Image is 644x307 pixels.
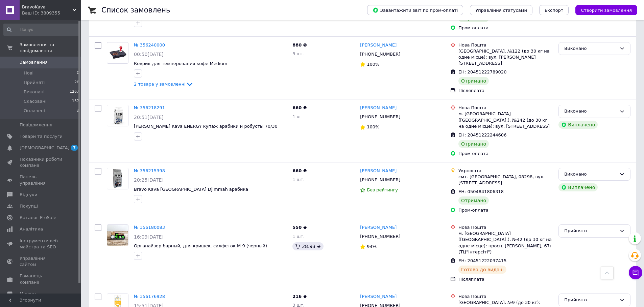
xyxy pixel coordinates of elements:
[134,177,164,183] span: 20:25[DATE]
[367,62,379,67] span: 100%
[458,111,553,129] div: м. [GEOGRAPHIC_DATA] ([GEOGRAPHIC_DATA].), №242 (до 30 кг на одне місце): вул. [STREET_ADDRESS]
[20,238,63,250] span: Інструменти веб-майстра та SEO
[360,168,397,174] a: [PERSON_NAME]
[458,276,553,282] div: Післяплата
[20,145,70,151] span: [DEMOGRAPHIC_DATA]
[22,4,73,10] span: BravoKava
[107,224,128,246] a: Фото товару
[458,48,553,67] div: [GEOGRAPHIC_DATA], №122 (до 30 кг на одне місце): вул. [PERSON_NAME][STREET_ADDRESS]
[22,10,81,16] div: Ваш ID: 3809355
[3,24,80,36] input: Пошук
[20,291,37,297] span: Маркет
[24,108,45,114] span: Оплачені
[24,80,45,86] span: Прийняті
[629,266,642,279] button: Чат з покупцем
[458,42,553,48] div: Нова Пошта
[564,108,617,115] div: Виконано
[107,105,128,126] img: Фото товару
[107,225,128,246] img: Фото товару
[107,168,128,189] img: Фото товару
[360,224,397,231] a: [PERSON_NAME]
[458,132,506,137] span: ЕН: 20451222244606
[134,243,267,248] a: Органайзер барный, для кришек, салфеток M 9 (черный)
[134,187,248,192] a: Bravo Kava [GEOGRAPHIC_DATA] Djimmah арабика
[359,113,402,121] div: [PHONE_NUMBER]
[564,297,617,304] div: Прийнято
[134,115,164,120] span: 20:51[DATE]
[107,42,128,64] a: Фото товару
[458,266,506,274] div: Готово до видачі
[359,50,402,59] div: [PHONE_NUMBER]
[458,174,553,186] div: смт. [GEOGRAPHIC_DATA], 08298, вул. [STREET_ADDRESS]
[292,168,307,173] span: 660 ₴
[564,227,617,235] div: Прийнято
[292,234,305,239] span: 1 шт.
[20,255,63,268] span: Управління сайтом
[458,140,489,148] div: Отримано
[458,105,553,111] div: Нова Пошта
[134,61,227,66] a: Коврик для темперования кофе Medium
[134,82,194,87] a: 2 товара у замовленні
[458,189,504,194] span: ЕН: 0504841806318
[292,225,307,230] span: 550 ₴
[71,145,78,151] span: 7
[74,80,79,86] span: 26
[292,242,323,250] div: 28.93 ₴
[292,42,307,48] span: 880 ₴
[20,226,43,232] span: Аналітика
[367,244,377,249] span: 94%
[20,133,63,140] span: Товари та послуги
[581,8,632,13] span: Створити замовлення
[134,52,164,57] span: 00:50[DATE]
[107,45,128,60] img: Фото товару
[77,108,79,114] span: 2
[20,59,48,65] span: Замовлення
[458,168,553,174] div: Укрпошта
[575,5,637,15] button: Створити замовлення
[539,5,569,15] button: Експорт
[134,105,165,110] a: № 356218291
[359,176,402,184] div: [PHONE_NUMBER]
[292,294,307,299] span: 216 ₴
[458,77,489,85] div: Отримано
[107,168,128,189] a: Фото товару
[20,273,63,285] span: Гаманець компанії
[20,174,63,186] span: Панель управління
[564,45,617,52] div: Виконано
[77,70,79,76] span: 0
[458,258,506,263] span: ЕН: 20451222037415
[458,88,553,94] div: Післяплата
[20,156,63,168] span: Показники роботи компанії
[475,8,527,13] span: Управління статусами
[569,7,637,12] a: Створити замовлення
[458,196,489,205] div: Отримано
[360,294,397,300] a: [PERSON_NAME]
[359,232,402,241] div: [PHONE_NUMBER]
[134,294,165,299] a: № 356176928
[373,7,458,13] span: Завантажити звіт по пром-оплаті
[360,105,397,111] a: [PERSON_NAME]
[292,114,302,119] span: 1 кг
[134,124,278,129] span: [PERSON_NAME] Kava ENERGY купаж арабики и робусты 70/30
[458,294,553,300] div: Нова Пошта
[545,8,564,13] span: Експорт
[558,183,598,191] div: Виплачено
[20,215,56,221] span: Каталог ProSale
[134,234,164,240] span: 16:09[DATE]
[470,5,532,15] button: Управління статусами
[20,203,38,209] span: Покупці
[292,177,305,182] span: 1 шт.
[458,231,553,255] div: м. [GEOGRAPHIC_DATA] ([GEOGRAPHIC_DATA].), №42 (до 30 кг на одне місце): просп. [PERSON_NAME], 67...
[134,82,186,87] span: 2 товара у замовленні
[367,187,398,192] span: Без рейтингу
[564,171,617,178] div: Виконано
[367,5,463,15] button: Завантажити звіт по пром-оплаті
[360,42,397,49] a: [PERSON_NAME]
[24,89,45,95] span: Виконані
[72,98,79,104] span: 157
[24,70,33,76] span: Нові
[458,207,553,213] div: Пром-оплата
